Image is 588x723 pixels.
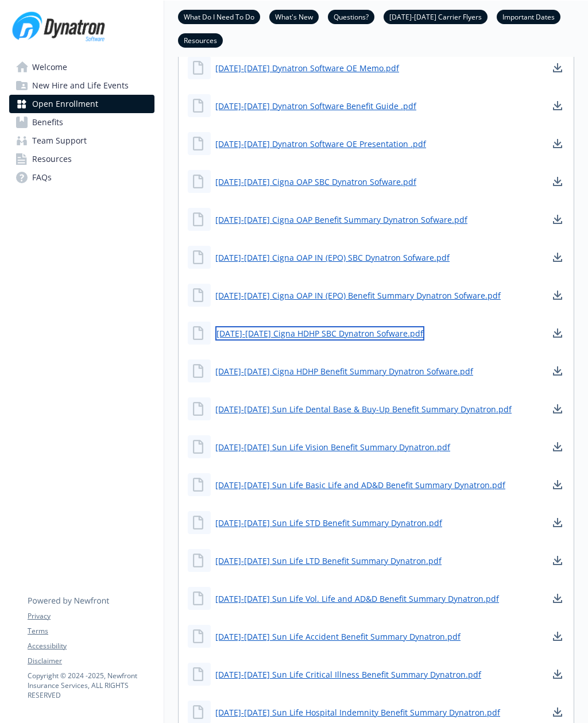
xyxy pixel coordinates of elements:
a: [DATE]-[DATE] Sun Life Basic Life and AD&D Benefit Summary Dynatron.pdf [215,479,505,491]
a: download document [551,99,564,113]
span: New Hire and Life Events [32,76,129,95]
a: [DATE]-[DATE] Cigna HDHP Benefit Summary Dynatron Sofware.pdf [215,365,473,377]
a: download document [551,440,564,454]
a: New Hire and Life Events [9,76,154,95]
a: Accessibility [28,641,154,651]
span: FAQs [32,168,52,187]
a: download document [551,364,564,378]
a: [DATE]-[DATE] Sun Life Vol. Life and AD&D Benefit Summary Dynatron.pdf [215,593,499,605]
a: download document [551,402,564,416]
a: download document [551,250,564,264]
a: [DATE]-[DATE] Sun Life Dental Base & Buy-Up Benefit Summary Dynatron.pdf [215,403,512,415]
a: [DATE]-[DATE] Cigna OAP IN (EPO) SBC Dynatron Sofware.pdf [215,252,450,264]
a: download document [551,61,564,75]
a: Welcome [9,58,154,76]
span: Benefits [32,113,63,132]
a: Team Support [9,132,154,150]
a: [DATE]-[DATE] Sun Life Accident Benefit Summary Dynatron.pdf [215,631,461,643]
a: download document [551,175,564,188]
a: [DATE]-[DATE] Sun Life Vision Benefit Summary Dynatron.pdf [215,441,450,453]
a: [DATE]-[DATE] Carrier Flyers [384,11,488,22]
a: Terms [28,626,154,636]
a: [DATE]-[DATE] Sun Life Critical Illness Benefit Summary Dynatron.pdf [215,668,481,681]
a: [DATE]-[DATE] Cigna OAP IN (EPO) Benefit Summary Dynatron Sofware.pdf [215,289,501,301]
a: Resources [178,34,223,45]
a: download document [551,478,564,492]
p: Copyright © 2024 - 2025 , Newfront Insurance Services, ALL RIGHTS RESERVED [28,671,154,700]
a: download document [551,326,564,340]
a: [DATE]-[DATE] Sun Life STD Benefit Summary Dynatron.pdf [215,517,442,529]
a: Questions? [328,11,374,22]
a: Open Enrollment [9,95,154,113]
a: [DATE]-[DATE] Sun Life Hospital Indemnity Benefit Summary Dynatron.pdf [215,706,500,718]
a: download document [551,591,564,605]
a: download document [551,705,564,719]
a: [DATE]-[DATE] Sun Life LTD Benefit Summary Dynatron.pdf [215,555,442,567]
a: [DATE]-[DATE] Dynatron Software OE Memo.pdf [215,62,399,74]
a: download document [551,667,564,681]
a: Disclaimer [28,656,154,666]
a: What Do I Need To Do [178,11,260,22]
span: Team Support [32,132,87,150]
a: download document [551,516,564,529]
span: Open Enrollment [32,95,98,113]
a: [DATE]-[DATE] Dynatron Software Benefit Guide .pdf [215,100,416,112]
a: download document [551,212,564,226]
a: Resources [9,150,154,168]
a: [DATE]-[DATE] Cigna OAP Benefit Summary Dynatron Sofware.pdf [215,214,467,226]
a: download document [551,137,564,150]
a: download document [551,554,564,567]
a: [DATE]-[DATE] Cigna HDHP SBC Dynatron Sofware.pdf [215,326,424,341]
a: What's New [269,11,319,22]
span: Resources [32,150,72,168]
span: Welcome [32,58,67,76]
a: Benefits [9,113,154,132]
a: Privacy [28,611,154,621]
a: download document [551,288,564,302]
a: Important Dates [497,11,560,22]
a: [DATE]-[DATE] Cigna OAP SBC Dynatron Sofware.pdf [215,176,416,188]
a: [DATE]-[DATE] Dynatron Software OE Presentation .pdf [215,138,426,150]
a: FAQs [9,168,154,187]
a: download document [551,629,564,643]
